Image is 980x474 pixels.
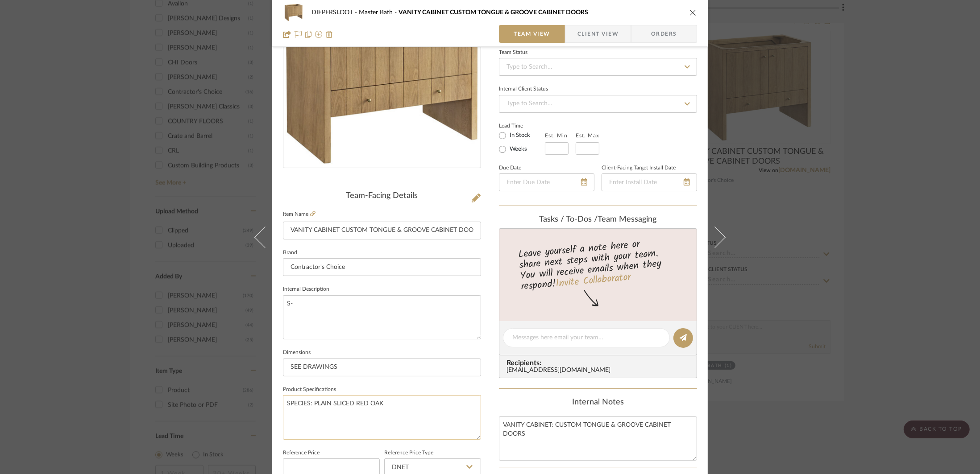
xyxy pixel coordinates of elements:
[283,287,329,292] label: Internal Description
[326,31,333,38] img: Remove from project
[689,8,697,16] button: close
[499,87,548,91] div: Internal Client Status
[514,25,550,43] span: Team View
[498,235,698,294] div: Leave yourself a note here or share next steps with your team. You will receive emails when they ...
[499,122,545,130] label: Lead Time
[283,359,481,376] input: Enter the dimensions of this item
[641,25,687,43] span: Orders
[507,367,693,374] div: [EMAIL_ADDRESS][DOMAIN_NAME]
[283,4,304,21] img: c8f5585d-516e-4548-9aba-fbd6b8ddffd6_48x40.jpg
[555,270,631,292] a: Invite Collaborator
[576,132,599,139] label: Est. Max
[499,58,697,76] input: Type to Search…
[283,258,481,276] input: Enter Brand
[384,451,433,455] label: Reference Price Type
[602,166,676,170] label: Client-Facing Target Install Date
[283,191,481,201] div: Team-Facing Details
[499,166,521,170] label: Due Date
[508,132,530,140] label: In Stock
[283,222,481,239] input: Enter Item Name
[499,130,545,155] mat-radio-group: Select item type
[577,25,619,43] span: Client View
[499,215,697,225] div: team Messaging
[283,387,336,392] label: Product Specifications
[507,359,693,367] span: Recipients:
[545,132,568,139] label: Est. Min
[283,251,297,255] label: Brand
[499,173,594,191] input: Enter Due Date
[499,398,697,408] div: Internal Notes
[283,350,311,355] label: Dimensions
[602,173,697,191] input: Enter Install Date
[283,451,320,455] label: Reference Price
[499,95,697,113] input: Type to Search…
[399,9,588,16] span: VANITY CABINET CUSTOM TONGUE & GROOVE CABINET DOORS
[508,145,527,153] label: Weeks
[283,210,316,218] label: Item Name
[540,215,598,223] span: Tasks / To-Dos /
[359,9,399,16] span: Master Bath
[311,9,359,16] span: DIEPERSLOOT
[499,50,527,55] div: Team Status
